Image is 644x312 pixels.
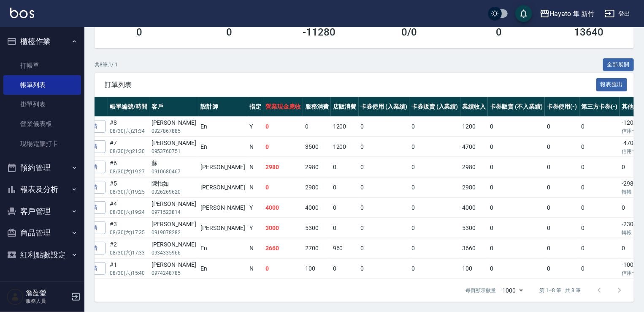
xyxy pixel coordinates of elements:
[545,259,579,279] td: 0
[331,97,359,117] th: 店販消費
[545,218,579,238] td: 0
[198,157,247,177] td: [PERSON_NAME]
[359,178,410,197] td: 0
[409,218,460,238] td: 0
[247,238,263,258] td: N
[409,178,460,197] td: 0
[303,157,331,177] td: 2980
[263,137,303,157] td: 0
[152,220,196,229] div: [PERSON_NAME]
[460,198,488,218] td: 4000
[149,97,198,117] th: 客戶
[303,178,331,197] td: 2980
[3,244,81,266] button: 紅利點數設定
[108,238,149,258] td: #2
[331,198,359,218] td: 0
[152,208,196,216] p: 0971523814
[152,188,196,196] p: 0926269620
[488,198,544,218] td: 0
[409,238,460,258] td: 0
[263,259,303,279] td: 0
[545,97,579,117] th: 卡券使用(-)
[579,157,620,177] td: 0
[198,97,247,117] th: 設計師
[579,198,620,218] td: 0
[409,137,460,157] td: 0
[247,97,263,117] th: 指定
[108,137,149,157] td: #7
[108,178,149,197] td: #5
[331,238,359,258] td: 960
[152,269,196,277] p: 0974248785
[152,159,196,168] div: 蘇
[3,134,81,153] a: 現場電腦打卡
[303,218,331,238] td: 5300
[198,218,247,238] td: [PERSON_NAME]
[26,289,69,297] h5: 詹盈瑩
[303,259,331,279] td: 100
[359,218,410,238] td: 0
[488,157,544,177] td: 0
[263,218,303,238] td: 3000
[460,97,488,117] th: 業績收入
[303,238,331,258] td: 2700
[108,97,149,117] th: 帳單編號/時間
[460,259,488,279] td: 100
[3,178,81,200] button: 報表及分析
[152,260,196,269] div: [PERSON_NAME]
[108,218,149,238] td: #3
[198,137,247,157] td: En
[263,117,303,137] td: 0
[247,259,263,279] td: N
[579,218,620,238] td: 0
[536,5,598,22] button: Hayato 隼 新竹
[110,208,147,216] p: 08/30 (六) 19:24
[263,178,303,197] td: 0
[596,78,628,91] button: 報表匯出
[152,148,196,155] p: 0953760751
[488,137,544,157] td: 0
[579,117,620,137] td: 0
[359,198,410,218] td: 0
[152,249,196,257] p: 0934335966
[303,137,331,157] td: 3500
[303,97,331,117] th: 服務消費
[247,218,263,238] td: Y
[460,157,488,177] td: 2980
[152,127,196,135] p: 0927867885
[550,8,595,19] div: Hayato 隼 新竹
[152,240,196,249] div: [PERSON_NAME]
[95,61,118,68] p: 共 8 筆, 1 / 1
[460,218,488,238] td: 5300
[110,188,147,196] p: 08/30 (六) 19:25
[359,97,410,117] th: 卡券使用 (入業績)
[496,26,502,38] h3: 0
[198,178,247,197] td: [PERSON_NAME]
[198,198,247,218] td: [PERSON_NAME]
[3,30,81,52] button: 櫃檯作業
[545,198,579,218] td: 0
[331,178,359,197] td: 0
[3,157,81,179] button: 預約管理
[3,95,81,114] a: 掛單列表
[247,117,263,137] td: Y
[152,139,196,148] div: [PERSON_NAME]
[460,178,488,197] td: 2980
[247,157,263,177] td: N
[488,117,544,137] td: 0
[488,97,544,117] th: 卡券販賣 (不入業績)
[579,97,620,117] th: 第三方卡券(-)
[198,117,247,137] td: En
[545,178,579,197] td: 0
[409,259,460,279] td: 0
[460,137,488,157] td: 4700
[331,137,359,157] td: 1200
[10,8,34,18] img: Logo
[152,200,196,208] div: [PERSON_NAME]
[331,259,359,279] td: 0
[359,157,410,177] td: 0
[515,5,532,22] button: save
[409,198,460,218] td: 0
[3,56,81,75] a: 打帳單
[359,137,410,157] td: 0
